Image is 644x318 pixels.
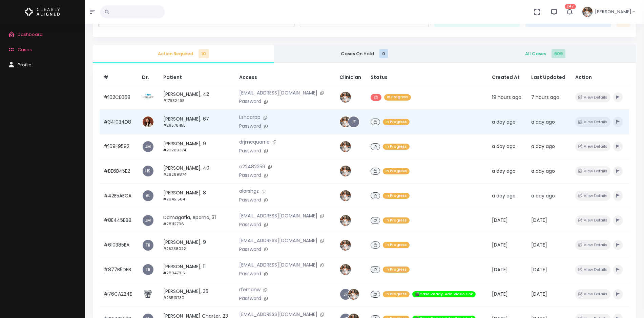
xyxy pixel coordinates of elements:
[100,257,138,282] td: #877B5DEB
[239,261,331,269] p: [EMAIL_ADDRESS][DOMAIN_NAME]
[239,123,331,130] p: Password
[492,291,508,297] span: [DATE]
[239,163,331,171] p: c22482259
[239,188,331,195] p: alarshgz
[239,196,331,204] p: Password
[159,208,235,233] td: Damagatla, Aparna, 31
[100,208,138,233] td: #8E445BB8
[412,291,476,298] span: 🎬Case Ready. Add Video Link
[552,49,565,58] span: 609
[348,116,359,127] a: JF
[383,144,410,150] span: In Progress
[239,139,331,146] p: drjmcquarrie
[100,184,138,208] td: #42E5AECA
[575,240,610,250] button: View Details
[239,246,331,253] p: Password
[531,94,559,101] span: 7 hours ago
[565,4,576,9] span: 247
[138,70,159,85] th: Dr.
[159,110,235,134] td: [PERSON_NAME], 67
[18,46,32,53] span: Cases
[100,233,138,257] td: #610385EA
[143,141,153,152] a: JM
[575,215,610,225] button: View Details
[531,241,547,248] span: [DATE]
[159,85,235,110] td: [PERSON_NAME], 42
[492,168,516,174] span: a day ago
[163,123,186,128] small: #29576455
[383,267,410,273] span: In Progress
[239,212,331,220] p: [EMAIL_ADDRESS][DOMAIN_NAME]
[575,166,610,176] button: View Details
[367,70,488,85] th: Status
[159,282,235,307] td: [PERSON_NAME], 35
[531,266,547,273] span: [DATE]
[159,233,235,257] td: [PERSON_NAME], 9
[531,119,555,125] span: a day ago
[239,114,331,121] p: Lshaarpp
[575,117,610,127] button: View Details
[581,6,594,18] img: Header Avatar
[492,143,516,150] span: a day ago
[575,142,610,151] button: View Details
[100,282,138,307] td: #76CA224E
[575,265,610,275] button: View Details
[531,192,555,199] span: a day ago
[239,237,331,245] p: [EMAIL_ADDRESS][DOMAIN_NAME]
[239,98,331,105] p: Password
[163,172,186,177] small: #28269874
[460,50,630,57] span: All Cases
[239,147,331,155] p: Password
[163,147,186,153] small: #29289374
[18,62,32,68] span: Profile
[340,289,351,300] a: JF
[492,241,508,248] span: [DATE]
[143,215,153,226] a: JM
[383,291,410,298] span: In Progress
[383,193,410,199] span: In Progress
[159,159,235,184] td: [PERSON_NAME], 40
[531,291,547,297] span: [DATE]
[25,5,60,19] img: Logo Horizontal
[239,286,331,294] p: rfernanw
[531,217,547,224] span: [DATE]
[384,94,411,101] span: In Progress
[531,143,555,150] span: a day ago
[163,196,185,202] small: #29451564
[575,191,610,200] button: View Details
[199,49,209,58] span: 10
[100,134,138,159] td: #169F9592
[100,110,138,134] td: #341034D8
[18,31,43,38] span: Dashboard
[100,85,138,110] td: #102CE068
[239,172,331,179] p: Password
[163,221,184,227] small: #28112796
[239,89,331,97] p: [EMAIL_ADDRESS][DOMAIN_NAME]
[163,270,185,276] small: #28947815
[595,8,631,15] span: [PERSON_NAME]
[143,190,153,201] a: AL
[143,166,153,176] a: HS
[571,70,629,85] th: Action
[492,192,516,199] span: a day ago
[235,70,335,85] th: Access
[492,217,508,224] span: [DATE]
[527,70,572,85] th: Last Updated
[100,70,138,85] th: #
[279,50,449,57] span: Cases On Hold
[159,134,235,159] td: [PERSON_NAME], 9
[98,50,268,57] span: Action Required
[143,240,153,251] a: TR
[143,264,153,275] a: TR
[383,168,410,174] span: In Progress
[575,289,610,299] button: View Details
